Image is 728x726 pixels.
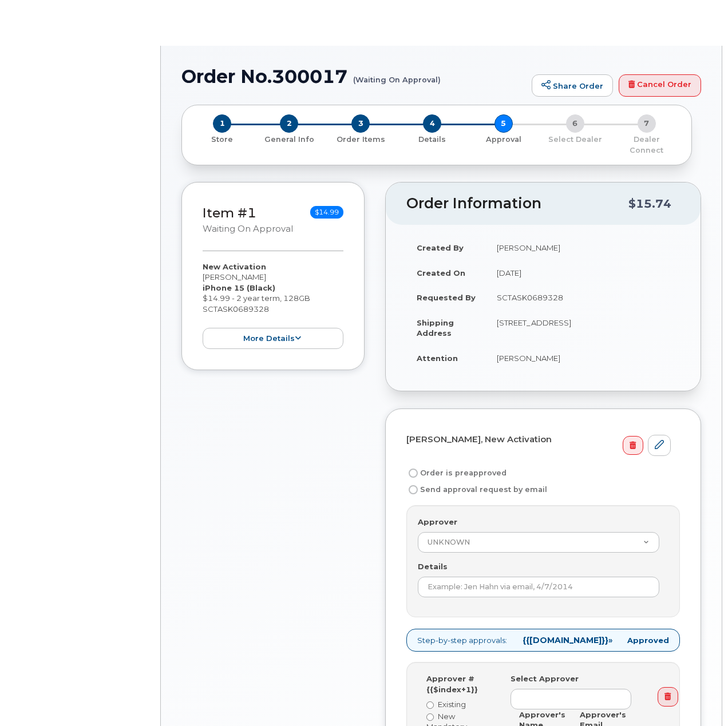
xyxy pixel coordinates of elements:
a: 3 Order Items [325,133,397,145]
a: 4 Details [397,133,468,145]
td: [STREET_ADDRESS] [486,310,680,346]
label: Existing [426,699,493,710]
a: 1 Store [191,133,254,145]
strong: iPhone 15 (Black) [203,283,275,292]
strong: Attention [417,354,458,363]
strong: Created By [417,243,464,252]
small: Waiting On Approval [203,224,293,234]
label: New [426,711,493,722]
strong: Shipping Address [417,318,454,338]
label: Order is preapproved [406,466,507,480]
span: $14.99 [310,206,343,219]
td: [PERSON_NAME] [486,235,680,260]
a: Item #1 [203,205,256,221]
span: 4 [423,114,441,133]
input: Order is preapproved [409,469,418,478]
small: (Waiting On Approval) [353,66,441,84]
strong: {{[DOMAIN_NAME]}} [523,635,608,645]
label: Approver # {{$index+1}} [426,673,493,695]
td: [DATE] [486,260,680,285]
strong: Approved [627,635,669,646]
input: Example: Jen Hahn via email, 4/7/2014 [418,577,659,597]
a: Cancel Order [619,74,701,97]
td: SCTASK0689328 [486,285,680,310]
p: Order Items [330,134,392,145]
h1: Order No.300017 [181,66,526,86]
td: [PERSON_NAME] [486,346,680,371]
strong: Created On [417,268,465,277]
label: Select Approver [511,673,579,684]
a: Share Order [532,74,613,97]
strong: Requested By [417,293,476,302]
label: Send approval request by email [406,483,547,497]
span: 1 [213,114,231,133]
div: $15.74 [628,193,671,215]
p: Step-by-step approvals: [406,629,680,652]
span: 3 [351,114,370,133]
a: 2 General Info [254,133,325,145]
input: Existing [426,701,434,709]
div: [PERSON_NAME] $14.99 - 2 year term, 128GB SCTASK0689328 [203,261,343,350]
label: Approver [418,517,457,527]
h4: [PERSON_NAME], New Activation [406,435,671,445]
p: Details [401,134,464,145]
strong: New Activation [203,262,266,271]
input: New [426,713,434,721]
p: General Info [258,134,321,145]
input: Send approval request by email [409,485,418,494]
p: Store [196,134,249,145]
h2: Order Information [406,196,628,212]
button: more details [203,328,343,349]
span: » [523,636,612,644]
span: 2 [280,114,298,133]
label: Details [418,561,448,572]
